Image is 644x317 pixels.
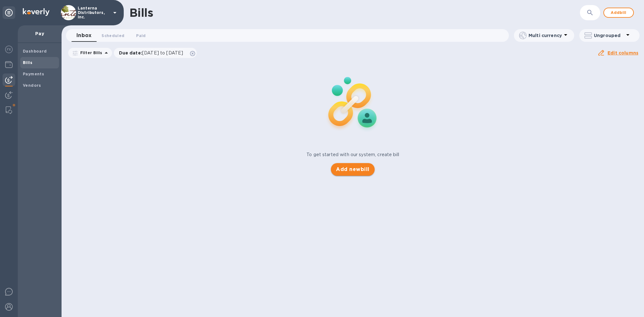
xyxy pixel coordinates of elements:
[603,8,634,18] button: Addbill
[609,9,628,16] span: Add bill
[129,6,153,19] h1: Bills
[608,50,638,55] u: Edit columns
[78,6,109,19] p: Lanterna Distributors, Inc.
[3,6,15,19] div: Unpin categories
[23,8,49,16] img: Logo
[136,32,146,39] span: Paid
[23,83,41,88] b: Vendors
[114,48,197,58] div: Due date:[DATE] to [DATE]
[594,32,624,39] p: Ungrouped
[23,49,47,54] b: Dashboard
[306,151,399,158] p: To get started with our system, create bill
[102,32,124,39] span: Scheduled
[119,50,187,56] p: Due date :
[529,32,562,39] p: Multi currency
[23,60,32,65] b: Bills
[5,46,13,53] img: Foreign exchange
[5,61,13,68] img: Wallets
[23,72,44,76] b: Payments
[78,50,102,55] p: Filter Bills
[336,166,369,173] span: Add new bill
[76,31,91,40] span: Inbox
[331,163,374,176] button: Add newbill
[23,30,56,37] p: Pay
[142,50,183,55] span: [DATE] to [DATE]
